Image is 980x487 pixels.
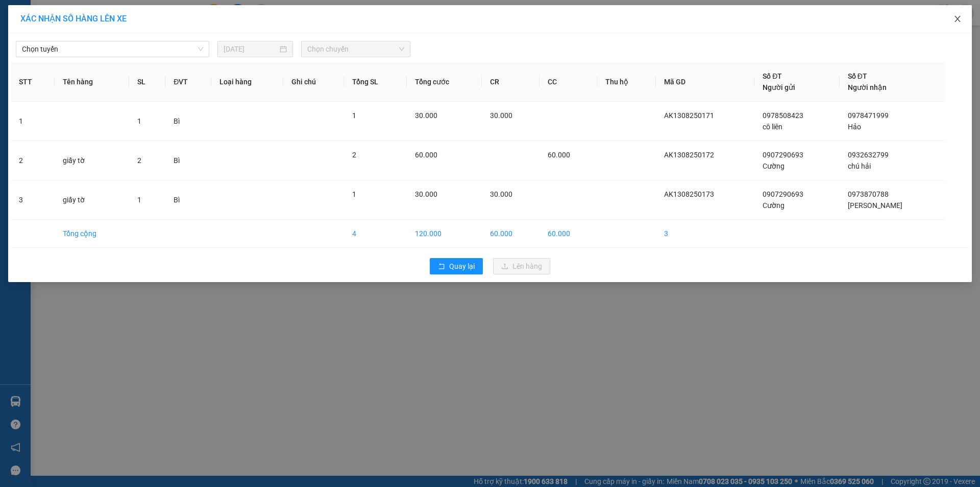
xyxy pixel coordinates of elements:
td: 3 [656,220,754,248]
button: rollbackQuay lại [430,258,483,274]
span: 30.000 [490,190,512,198]
span: AK1308250173 [664,190,714,198]
td: Bì [165,180,211,220]
span: 60.000 [548,151,570,159]
button: uploadLên hàng [493,258,550,274]
td: Tổng cộng [55,220,129,248]
td: 4 [344,220,407,248]
td: 60.000 [540,220,597,248]
th: Tổng SL [344,62,407,102]
span: Cường [763,201,785,210]
th: Tổng cước [407,62,482,102]
span: AK1308250172 [664,151,714,159]
span: 1 [352,111,356,120]
span: Số ĐT [763,72,782,80]
span: Người gửi [763,83,795,91]
td: giấy tờ [55,141,129,180]
span: 0932632799 [848,151,889,159]
th: Mã GD [656,62,754,102]
span: 0978471999 [848,111,889,120]
span: 30.000 [415,111,437,120]
span: 30.000 [415,190,437,198]
span: Chọn tuyến [22,41,203,57]
span: 60.000 [415,151,437,159]
th: SL [129,62,165,102]
span: 0973870788 [848,190,889,198]
span: Quay lại [449,261,475,272]
span: chú hải [848,162,871,170]
th: Loại hàng [211,62,283,102]
span: 1 [352,190,356,198]
span: close [953,15,962,23]
td: 3 [11,180,55,220]
span: rollback [438,263,445,271]
td: Bì [165,141,211,180]
td: 2 [11,141,55,180]
span: XÁC NHẬN SỐ HÀNG LÊN XE [20,14,127,24]
span: Hảo [848,123,861,131]
th: CC [540,62,597,102]
span: 0907290693 [763,151,803,159]
td: Bì [165,102,211,141]
span: Người nhận [848,83,887,91]
th: Thu hộ [597,62,655,102]
span: 2 [352,151,356,159]
td: giấy tờ [55,180,129,220]
span: cô liên [763,123,782,131]
th: CR [482,62,540,102]
th: Ghi chú [283,62,344,102]
td: 120.000 [407,220,482,248]
span: 1 [137,117,141,125]
td: 60.000 [482,220,540,248]
span: [PERSON_NAME] [848,201,902,210]
span: AK1308250171 [664,111,714,120]
th: STT [11,62,55,102]
button: Close [943,5,972,34]
span: 1 [137,196,141,204]
input: 14/08/2025 [224,43,278,55]
span: Số ĐT [848,72,867,80]
span: Chọn chuyến [307,41,404,57]
span: 0978508423 [763,111,803,120]
td: 1 [11,102,55,141]
span: 2 [137,156,141,165]
th: Tên hàng [55,62,129,102]
span: 0907290693 [763,190,803,198]
span: Cường [763,162,785,170]
th: ĐVT [165,62,211,102]
span: 30.000 [490,111,512,120]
